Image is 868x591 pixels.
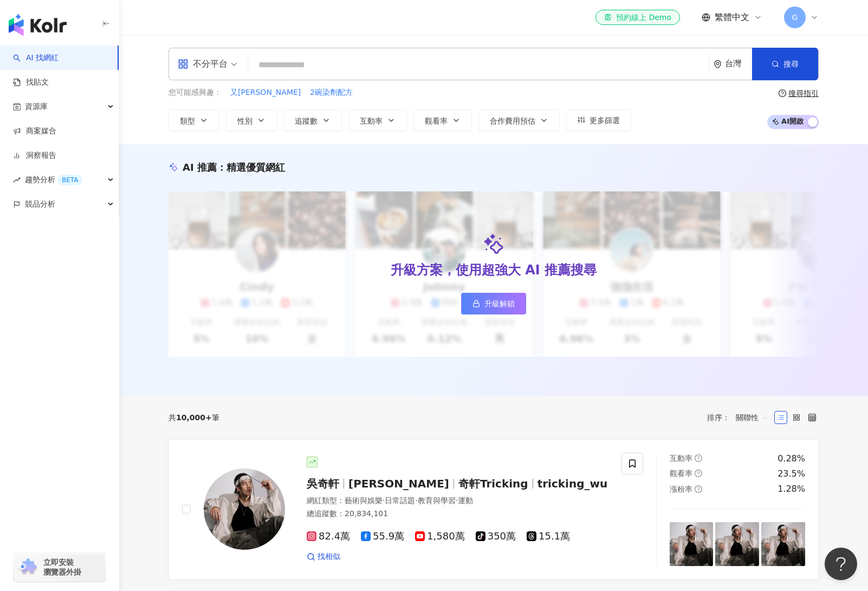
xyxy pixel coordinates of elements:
[590,116,620,125] span: 更多篩選
[360,117,383,125] span: 互動率
[13,150,56,161] a: 洞察報告
[714,60,722,68] span: environment
[17,558,38,576] img: chrome extension
[458,496,473,505] span: 運動
[348,477,449,490] span: [PERSON_NAME]
[383,496,385,505] span: ·
[456,496,458,505] span: ·
[183,160,285,174] div: AI 推薦 ：
[309,87,353,99] button: 2碗染劑配方
[307,531,350,542] span: 82.4萬
[391,261,597,280] div: 升級方案，使用超強大 AI 推薦搜尋
[14,553,105,582] a: chrome extension立即安裝 瀏覽器外掛
[385,496,415,505] span: 日常話題
[537,477,608,490] span: tricking_wu
[566,110,631,131] button: 更多篩選
[237,117,252,125] span: 性別
[595,10,680,25] a: 預約線上 Demo
[707,409,774,426] div: 排序：
[25,94,48,119] span: 資源庫
[178,59,189,69] span: appstore
[783,60,799,68] span: 搜尋
[695,470,702,477] span: question-circle
[204,468,285,550] img: KOL Avatar
[180,117,195,125] span: 類型
[490,117,535,125] span: 合作費用預估
[295,117,318,125] span: 追蹤數
[348,110,407,131] button: 互動率
[226,162,285,173] span: 精選優質網紅
[176,413,212,422] span: 10,000+
[25,168,82,192] span: 趨勢分析
[670,485,692,493] span: 漲粉率
[670,522,714,566] img: post-image
[310,87,353,98] span: 2碗染劑配方
[604,12,671,23] div: 預約線上 Demo
[230,87,301,99] button: 又[PERSON_NAME]
[226,110,277,131] button: 性別
[13,126,56,137] a: 商案媒合
[169,87,222,98] span: 您可能感興趣：
[715,522,759,566] img: post-image
[307,477,339,490] span: 吳奇軒
[169,439,819,580] a: KOL Avatar吳奇軒[PERSON_NAME]奇軒Trickingtricking_wu網紅類型：藝術與娛樂·日常話題·教育與學習·運動總追蹤數：20,834,10182.4萬55.9萬1...
[752,48,818,80] button: 搜尋
[169,413,219,422] div: 共 筆
[461,293,526,314] a: 升級解鎖
[415,531,465,542] span: 1,580萬
[361,531,404,542] span: 55.9萬
[792,11,798,23] span: G
[418,496,456,505] span: 教育與學習
[318,551,340,562] span: 找相似
[230,87,301,98] span: 又[PERSON_NAME]
[307,509,608,519] div: 總追蹤數 ： 20,834,101
[9,14,67,36] img: logo
[761,522,805,566] img: post-image
[779,89,786,97] span: question-circle
[307,551,340,562] a: 找相似
[413,110,472,131] button: 觀看率
[178,55,228,73] div: 不分平台
[670,469,692,478] span: 觀看率
[778,483,805,495] div: 1.28%
[415,496,417,505] span: ·
[778,468,805,480] div: 23.5%
[458,477,528,490] span: 奇軒Tricking
[670,454,692,462] span: 互動率
[478,110,560,131] button: 合作費用預估
[283,110,342,131] button: 追蹤數
[825,548,857,580] iframe: Help Scout Beacon - Open
[345,496,383,505] span: 藝術與娛樂
[25,192,55,216] span: 競品分析
[778,453,805,465] div: 0.28%
[476,531,516,542] span: 350萬
[715,11,749,23] span: 繁體中文
[788,89,819,98] div: 搜尋指引
[307,496,608,506] div: 網紅類型 ：
[736,409,768,426] span: 關聯性
[725,59,752,68] div: 台灣
[527,531,570,542] span: 15.1萬
[425,117,448,125] span: 觀看率
[13,176,21,184] span: rise
[13,53,59,63] a: searchAI 找網紅
[484,299,515,308] span: 升級解鎖
[695,454,702,462] span: question-circle
[43,557,81,577] span: 立即安裝 瀏覽器外掛
[13,77,49,88] a: 找貼文
[695,485,702,493] span: question-circle
[57,175,82,185] div: BETA
[169,110,219,131] button: 類型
